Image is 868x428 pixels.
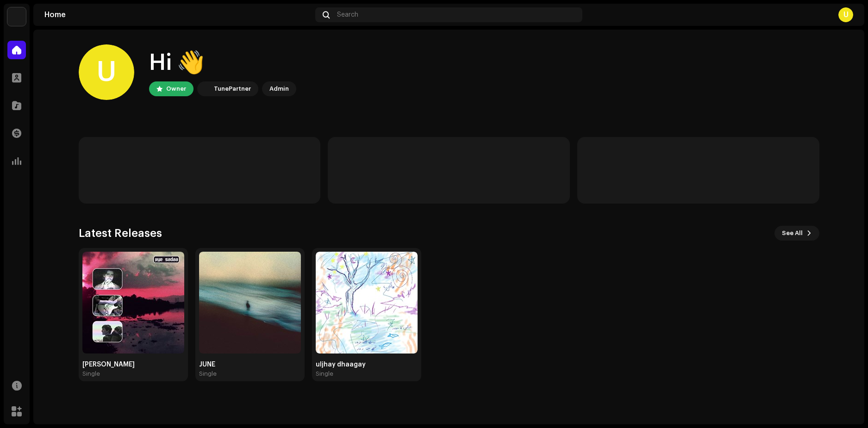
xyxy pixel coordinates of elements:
[166,83,186,94] div: Owner
[337,11,358,19] span: Search
[82,370,100,378] div: Single
[82,361,184,368] div: [PERSON_NAME]
[316,361,418,368] div: uljhay dhaagay
[82,252,184,354] img: 3674fc8d-a279-4d13-a54d-90d90da4add3
[79,226,162,241] h3: Latest Releases
[199,370,217,378] div: Single
[149,48,296,78] div: Hi 👋
[199,83,210,94] img: bb549e82-3f54-41b5-8d74-ce06bd45c366
[782,224,803,242] span: See All
[79,44,134,100] div: U
[7,7,26,26] img: bb549e82-3f54-41b5-8d74-ce06bd45c366
[774,226,819,241] button: See All
[214,83,251,94] div: TunePartner
[316,370,333,378] div: Single
[199,361,301,368] div: JUNE
[316,252,418,354] img: d80db9a8-0e78-4d3f-85a6-7ea6a8b9e919
[199,252,301,354] img: fb9a8aa7-80f6-4c2b-8800-cffe0c3324a6
[838,7,853,22] div: U
[44,11,312,19] div: Home
[269,83,289,94] div: Admin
